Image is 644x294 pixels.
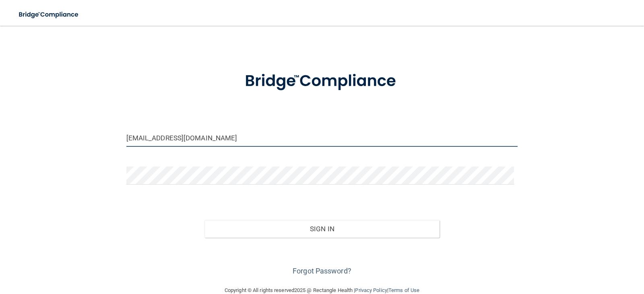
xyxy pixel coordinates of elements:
a: Forgot Password? [293,267,351,275]
input: Email [126,129,518,147]
button: Sign In [204,220,440,238]
img: bridge_compliance_login_screen.278c3ca4.svg [12,6,86,23]
a: Privacy Policy [355,287,387,293]
img: bridge_compliance_login_screen.278c3ca4.svg [228,60,416,102]
a: Terms of Use [388,287,419,293]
